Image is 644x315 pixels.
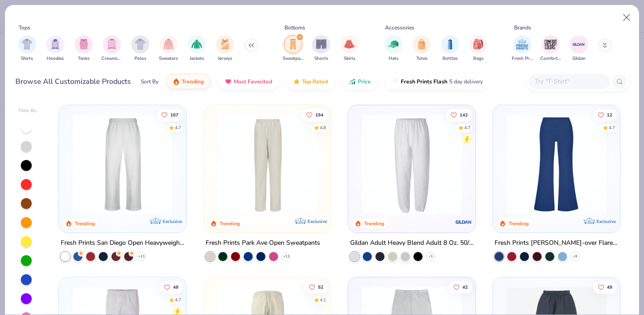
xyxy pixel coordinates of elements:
[344,55,356,62] span: Skirts
[544,38,557,51] img: Comfort Colors Image
[389,55,399,62] span: Hats
[593,281,617,294] button: Like
[220,39,230,49] img: Jerseys Image
[596,218,616,224] span: Exclusive
[392,78,399,85] img: flash.gif
[131,35,149,62] div: filter for Polos
[344,39,355,49] img: Skirts Image
[159,281,183,294] button: Like
[322,114,431,214] img: c944d931-fb25-49bb-ae8c-568f6273e60a
[182,78,204,85] span: Trending
[101,35,122,62] div: filter for Crewnecks
[312,35,330,62] button: filter button
[319,124,326,131] div: 4.8
[284,24,305,32] div: Bottoms
[308,218,327,224] span: Exclusive
[473,55,484,62] span: Bags
[502,114,611,214] img: f981a934-f33f-4490-a3ad-477cd5e6773b
[213,114,322,214] img: 0ed6d0be-3a42-4fd2-9b2a-c5ffc757fdcf
[469,35,487,62] button: filter button
[157,108,183,121] button: Like
[312,35,330,62] div: filter for Shorts
[22,39,32,49] img: Shirts Image
[441,35,459,62] div: filter for Bottles
[413,35,431,62] div: filter for Totes
[540,35,561,62] div: filter for Comfort Colors
[61,237,184,249] div: Fresh Prints San Diego Open Heavyweight Sweatpants
[190,55,204,62] span: Jackets
[449,281,472,294] button: Like
[175,297,181,304] div: 4.7
[609,124,615,131] div: 4.7
[314,55,328,62] span: Shorts
[385,24,414,32] div: Accessories
[358,78,371,85] span: Price
[75,35,93,62] div: filter for Tanks
[138,254,145,259] span: + 11
[101,35,122,62] button: filter button
[464,124,471,131] div: 4.7
[572,38,586,51] img: Gildan Image
[401,78,447,85] span: Fresh Prints Flash
[47,55,64,62] span: Hoodies
[234,78,272,85] span: Most Favorited
[19,107,37,114] div: Filter By
[449,77,483,87] span: 5 day delivery
[341,35,359,62] div: filter for Skirts
[159,35,178,62] button: filter button
[163,39,174,49] img: Sweaters Image
[317,285,323,290] span: 52
[442,55,458,62] span: Bottles
[283,35,303,62] div: filter for Sweatpants
[21,55,33,62] span: Shirts
[15,76,131,87] div: Browse All Customizable Products
[107,39,117,49] img: Crewnecks Image
[315,112,323,117] span: 194
[350,237,474,249] div: Gildan Adult Heavy Blend Adult 8 Oz. 50/50 Sweatpants
[455,213,473,231] img: Gildan logo
[135,39,145,49] img: Polos Image
[316,39,327,49] img: Shorts Image
[216,35,234,62] button: filter button
[570,35,588,62] div: filter for Gildan
[540,35,561,62] button: filter button
[342,74,378,89] button: Price
[206,237,320,249] div: Fresh Prints Park Ave Open Sweatpants
[417,39,427,49] img: Totes Image
[462,285,468,290] span: 42
[283,35,303,62] button: filter button
[159,35,178,62] div: filter for Sweaters
[460,112,468,117] span: 142
[218,55,232,62] span: Jerseys
[188,35,206,62] button: filter button
[46,35,64,62] button: filter button
[301,108,327,121] button: Like
[68,114,177,214] img: df5250ff-6f61-4206-a12c-24931b20f13c
[175,124,181,131] div: 4.7
[416,55,428,62] span: Totes
[131,35,149,62] button: filter button
[357,114,466,214] img: 13b9c606-79b1-4059-b439-68fabb1693f9
[445,39,455,49] img: Bottles Image
[618,9,635,26] button: Close
[101,55,122,62] span: Crewnecks
[469,35,487,62] div: filter for Bags
[607,112,612,117] span: 12
[384,35,403,62] div: filter for Hats
[188,35,206,62] div: filter for Jackets
[19,24,30,32] div: Tops
[173,285,178,290] span: 48
[163,218,183,224] span: Exclusive
[75,35,93,62] button: filter button
[384,35,403,62] button: filter button
[216,35,234,62] div: filter for Jerseys
[304,281,327,294] button: Like
[166,74,211,89] button: Trending
[572,55,586,62] span: Gildan
[283,55,303,62] span: Sweatpants
[286,74,335,89] button: Top Rated
[512,55,533,62] span: Fresh Prints
[302,78,328,85] span: Top Rated
[18,35,36,62] button: filter button
[18,35,36,62] div: filter for Shirts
